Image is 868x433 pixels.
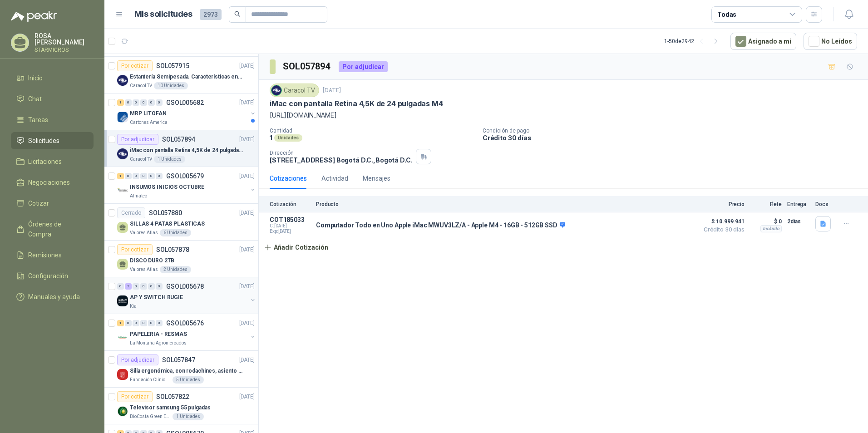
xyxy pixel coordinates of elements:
a: Remisiones [11,246,94,264]
span: Remisiones [28,250,62,260]
p: AP Y SWITCH RUGIE [130,293,183,302]
p: ROSA [PERSON_NAME] [35,33,94,45]
div: 1 [117,173,124,179]
div: Mensajes [363,173,390,183]
span: Tareas [28,115,48,125]
p: SOL057847 [162,357,195,363]
a: Solicitudes [11,132,94,149]
p: [DATE] [239,282,255,291]
img: Company Logo [117,185,128,196]
p: MRP LITOFAN [130,109,167,118]
div: 0 [133,173,139,179]
p: iMac con pantalla Retina 4,5K de 24 pulgadas M4 [270,99,443,108]
div: 0 [133,320,139,326]
p: Fundación Clínica Shaio [130,376,171,384]
span: Exp: [DATE] [270,229,311,234]
img: Logo peakr [11,11,57,22]
p: [DATE] [239,393,255,401]
p: Computador Todo en Uno Apple iMac MWUV3LZ/A - Apple M4 - 16GB - 512GB SSD [316,221,565,230]
div: 0 [148,320,155,326]
div: 1 Unidades [173,413,204,420]
a: 1 0 0 0 0 0 GSOL005679[DATE] Company LogoINSUMOS INICIOS OCTUBREAlmatec [117,171,256,200]
p: SOL057894 [162,136,195,143]
img: Company Logo [117,369,128,380]
p: Estantería Semipesada. Características en el adjunto [130,73,243,81]
div: 0 [156,320,163,326]
p: Almatec [130,192,147,200]
div: Por adjudicar [117,354,158,365]
img: Company Logo [117,332,128,343]
div: Incluido [760,225,782,232]
span: Cotizar [28,198,49,208]
div: Todas [717,10,736,20]
a: Manuales y ayuda [11,288,94,305]
a: Por cotizarSOL057915[DATE] Company LogoEstantería Semipesada. Características en el adjuntoCaraco... [104,57,258,93]
span: Órdenes de Compra [28,219,85,239]
a: Órdenes de Compra [11,216,94,243]
img: Company Logo [117,75,128,86]
div: 0 [148,99,155,106]
a: Negociaciones [11,174,94,191]
p: Precio [699,201,745,207]
div: 0 [148,173,155,179]
a: 1 0 0 0 0 0 GSOL005682[DATE] Company LogoMRP LITOFANCartones America [117,97,256,126]
span: Configuración [28,271,68,281]
div: 0 [156,99,163,106]
p: La Montaña Agromercados [130,340,187,347]
p: Cotización [270,201,311,207]
p: [STREET_ADDRESS] Bogotá D.C. , Bogotá D.C. [270,156,412,164]
div: Por cotizar [117,391,153,402]
span: Solicitudes [28,136,59,146]
p: 2 días [787,216,810,227]
p: SOL057915 [156,63,189,69]
a: 1 0 0 0 0 0 GSOL005676[DATE] Company LogoPAPELERIA - RESMASLa Montaña Agromercados [117,318,256,347]
a: Licitaciones [11,153,94,170]
div: Por cotizar [117,244,153,255]
p: Docs [815,201,833,207]
p: Flete [750,201,782,207]
div: 0 [148,283,155,290]
p: [DATE] [239,209,255,217]
div: Cotizaciones [270,173,307,183]
p: $ 0 [750,216,782,227]
a: 0 2 0 0 0 0 GSOL005678[DATE] Company LogoAP Y SWITCH RUGIEKia [117,281,256,310]
div: Por cotizar [117,60,153,71]
div: 0 [125,99,132,106]
p: COT185033 [270,216,311,223]
div: Por adjudicar [339,61,388,72]
h1: Mis solicitudes [134,8,192,21]
p: Producto [316,201,694,207]
div: 10 Unidades [154,82,188,89]
p: Silla ergonómica, con rodachines, asiento ajustable en altura, espaldar alto, [130,367,243,375]
p: BioCosta Green Energy S.A.S [130,413,171,420]
div: 0 [140,283,147,290]
div: 5 Unidades [173,376,204,384]
div: 6 Unidades [160,229,191,236]
p: Televisor samsung 55 pulgadas [130,403,211,412]
span: C: [DATE] [270,223,311,229]
span: Manuales y ayuda [28,292,80,302]
span: Chat [28,94,42,104]
div: 0 [125,173,132,179]
img: Company Logo [271,85,281,95]
a: CerradoSOL057880[DATE] SILLAS 4 PATAS PLASTICASValores Atlas6 Unidades [104,204,258,241]
div: 1 Unidades [154,156,185,163]
a: Por adjudicarSOL057847[DATE] Company LogoSilla ergonómica, con rodachines, asiento ajustable en a... [104,351,258,388]
div: 0 [140,99,147,106]
div: 0 [140,173,147,179]
a: Cotizar [11,195,94,212]
p: [URL][DOMAIN_NAME] [270,110,857,120]
p: SOL057880 [149,210,182,216]
p: Caracol TV [130,82,152,89]
p: GSOL005682 [166,99,204,106]
div: Unidades [274,134,302,142]
p: Valores Atlas [130,266,158,273]
div: 1 [117,99,124,106]
div: 0 [156,283,163,290]
p: SOL057822 [156,394,189,400]
p: GSOL005678 [166,283,204,290]
p: Kia [130,303,137,310]
p: Valores Atlas [130,229,158,236]
div: Actividad [321,173,348,183]
p: Crédito 30 días [483,134,864,142]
